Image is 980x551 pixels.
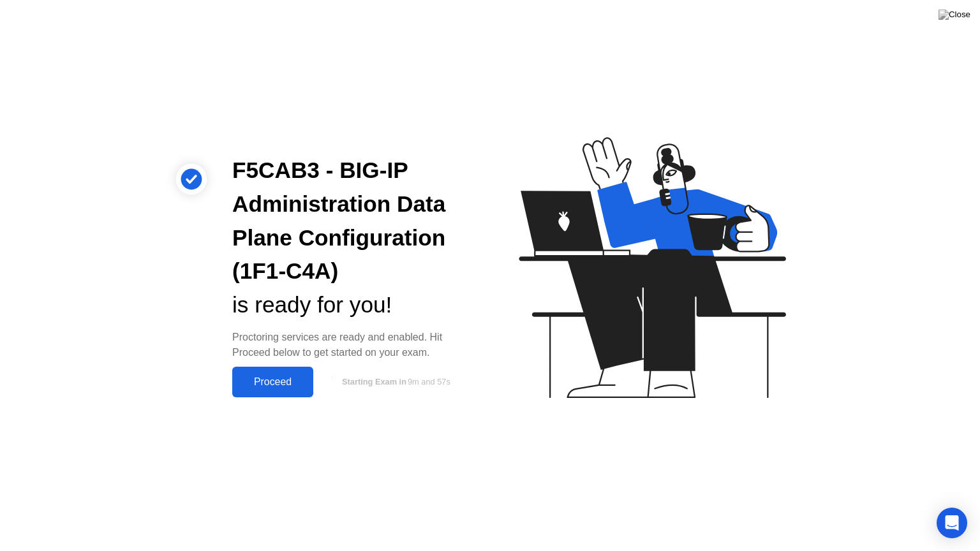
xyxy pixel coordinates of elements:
[320,370,470,394] button: Starting Exam in9m and 57s
[408,377,450,386] span: 9m and 57s
[939,10,970,20] img: Close
[232,288,470,322] div: is ready for you!
[937,508,967,538] div: Open Intercom Messenger
[232,330,470,360] div: Proctoring services are ready and enabled. Hit Proceed below to get started on your exam.
[236,376,309,388] div: Proceed
[232,154,470,288] div: F5CAB3 - BIG-IP Administration Data Plane Configuration (1F1-C4A)
[232,367,313,397] button: Proceed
